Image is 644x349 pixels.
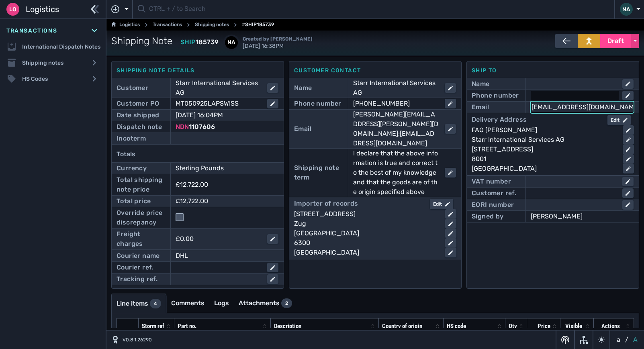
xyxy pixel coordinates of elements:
div: Price [530,322,550,331]
div: Zug [294,219,439,229]
div: HS code [447,322,495,331]
div: 6300 [294,238,439,248]
a: Line items4 [112,294,166,313]
span: V0.8.1.26290 [123,336,152,343]
div: Courier name [117,251,160,261]
div: Visible [564,322,584,331]
div: Courier ref. [117,263,153,272]
div: Country of origin [382,322,433,331]
a: Logs [209,294,234,313]
div: Totals [117,146,279,162]
span: Draft [607,36,624,46]
div: [STREET_ADDRESS] [294,209,439,219]
div: Freight charges [117,229,166,249]
div: NA [225,36,238,49]
div: Dispatch note [117,122,162,132]
div: MT050925LAPSWISS [176,99,261,108]
div: [GEOGRAPHIC_DATA] [294,229,439,238]
div: Customer contact [294,66,456,75]
button: A [632,335,639,345]
span: 185739 [196,38,219,46]
div: Description [274,322,369,331]
div: Name [472,79,490,89]
div: Total shipping note price [117,175,166,194]
div: DHL [176,251,278,261]
div: EORI number [472,200,514,210]
div: [PHONE_NUMBER] [353,99,438,108]
div: [GEOGRAPHIC_DATA] [472,164,616,173]
div: Edit [611,116,628,124]
div: £12,722.00 [176,196,267,206]
a: Transactions [153,20,182,30]
div: Signed by [472,212,504,221]
div: Incoterm [117,134,146,143]
div: VAT number [472,177,511,186]
div: Starr International Services AG [353,78,438,98]
span: [DATE] 16:38PM [243,35,313,49]
div: FAO [PERSON_NAME] [472,125,616,135]
div: Phone number [472,91,519,100]
span: NDN [176,123,189,131]
div: NA [620,3,633,16]
div: 8001 [472,154,616,164]
a: Attachments2 [234,294,297,313]
div: Shipping note details [117,66,279,75]
button: Edit [430,199,453,209]
div: Name [294,83,312,93]
div: Phone number [294,99,341,108]
span: Shipping Note [111,34,172,48]
button: Draft [600,34,631,48]
input: CTRL + / to Search [149,2,609,17]
div: Currency [117,163,147,173]
a: Logistics [111,20,140,30]
div: I declare that the above information is true and correct to the best of my knowledge and that the... [353,149,438,197]
div: Storm ref [142,322,164,331]
a: Comments [166,294,209,313]
div: Shipping note term [294,163,343,182]
div: Customer ref. [472,188,516,198]
div: Qty [509,322,517,331]
div: [GEOGRAPHIC_DATA] [294,248,439,257]
div: Importer of records [294,199,358,209]
div: Edit [433,200,450,208]
div: Part no. [178,322,261,331]
button: a [615,335,622,345]
span: #SHIP185739 [242,20,274,30]
a: Shipping notes [195,20,229,30]
div: Tracking ref. [117,274,157,284]
span: Transactions [6,27,57,35]
div: Starr International Services AG [176,78,261,98]
div: [PERSON_NAME] [531,212,634,221]
div: Customer PO [117,99,159,108]
span: 1107606 [189,123,215,131]
div: [PERSON_NAME][EMAIL_ADDRESS][PERSON_NAME][DOMAIN_NAME];[EMAIL_ADDRESS][DOMAIN_NAME] [353,110,438,148]
div: Date shipped [117,110,159,120]
button: Edit [607,115,631,125]
div: £0.00 [176,234,261,244]
span: / [625,335,628,345]
div: Lo [6,3,19,16]
div: Sterling Pounds [176,163,267,173]
div: 2 [281,298,292,308]
span: SHIP [180,38,196,46]
div: 4 [150,299,161,308]
div: Delivery Address [472,115,527,125]
div: Actions [597,322,624,331]
div: Customer [117,83,148,93]
div: [STREET_ADDRESS] [472,145,616,154]
div: Starr International Services AG [472,135,616,145]
span: Logistics [26,3,59,15]
div: £12,722.00 [176,180,208,190]
div: Email [472,102,489,112]
div: Email [294,124,311,134]
div: Ship to [472,66,634,75]
span: Created by [PERSON_NAME] [243,36,313,42]
div: [DATE] 16:04PM [176,110,267,120]
div: Override price discrepancy [117,208,166,227]
div: Total price [117,196,151,206]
